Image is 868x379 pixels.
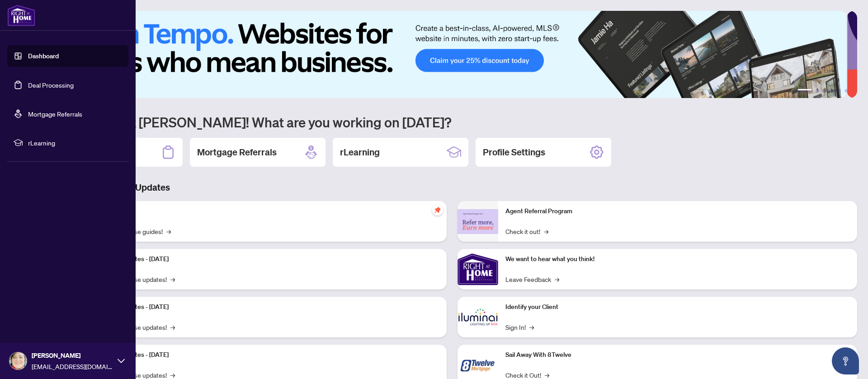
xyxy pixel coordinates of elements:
a: Mortgage Referrals [28,110,82,118]
p: Platform Updates - [DATE] [95,350,439,360]
p: Platform Updates - [DATE] [95,302,439,312]
button: 3 [823,89,826,93]
img: logo [7,5,35,26]
p: Identify your Client [505,302,850,312]
button: 2 [816,89,819,93]
button: 5 [837,89,841,93]
img: Profile Icon [9,352,27,370]
h3: Brokerage & Industry Updates [47,181,857,194]
span: → [529,322,534,332]
span: → [544,226,548,236]
h1: Welcome back [PERSON_NAME]! What are you working on [DATE]? [47,113,857,131]
button: 4 [830,89,834,93]
h2: Profile Settings [483,146,545,159]
button: Open asap [832,347,859,374]
a: Sign In!→ [505,322,534,332]
span: pushpin [432,205,443,215]
span: → [166,226,171,236]
img: Identify your Client [458,297,498,337]
span: → [170,322,175,332]
img: Slide 0 [47,11,847,98]
span: → [170,274,175,284]
img: Agent Referral Program [458,209,498,234]
span: [EMAIL_ADDRESS][DOMAIN_NAME] [32,361,113,371]
h2: rLearning [340,146,380,159]
button: 6 [844,89,848,93]
span: [PERSON_NAME] [32,351,113,360]
a: Dashboard [28,52,59,60]
p: Agent Referral Program [505,206,850,216]
a: Leave Feedback→ [505,274,559,284]
p: We want to hear what you think! [505,254,850,264]
a: Deal Processing [28,81,74,89]
span: rLearning [28,138,122,148]
span: → [555,274,559,284]
button: 1 [797,89,812,93]
a: Check it out!→ [505,226,548,236]
p: Self-Help [95,206,439,216]
h2: Mortgage Referrals [197,146,277,159]
p: Platform Updates - [DATE] [95,254,439,264]
p: Sail Away With 8Twelve [505,350,850,360]
img: We want to hear what you think! [458,249,498,290]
